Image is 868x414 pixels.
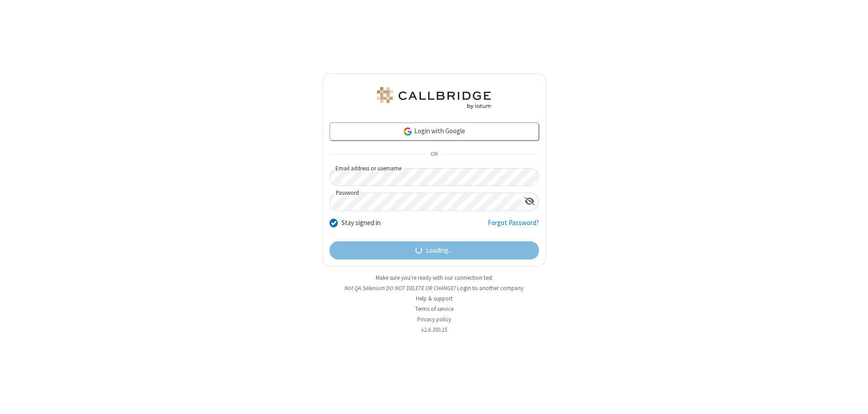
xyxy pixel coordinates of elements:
label: Stay signed in [341,218,381,228]
a: Make sure you're ready with our connection test [376,274,492,282]
img: google-icon.png [403,127,413,136]
input: Email address or username [330,168,539,186]
button: Loading... [330,241,539,259]
div: Show password [521,193,538,210]
img: QA Selenium DO NOT DELETE OR CHANGE [375,87,493,109]
a: Privacy policy [417,315,451,323]
a: Terms of service [415,305,453,313]
button: Login to another company [457,284,524,292]
a: Help & support [416,295,453,302]
span: Loading... [426,245,453,256]
a: Forgot Password? [488,218,539,235]
input: Password [330,193,521,211]
a: Login with Google [330,122,539,141]
li: v2.6.350.15 [322,325,546,334]
li: Not QA Selenium DO NOT DELETE OR CHANGE? [322,284,546,292]
span: OR [427,148,441,161]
